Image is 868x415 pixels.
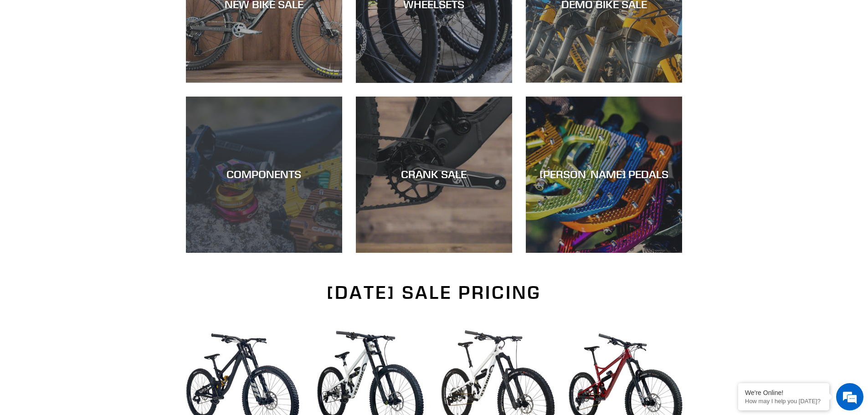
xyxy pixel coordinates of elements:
div: COMPONENTS [186,168,342,181]
h2: [DATE] SALE PRICING [186,281,683,303]
a: CRANK SALE [356,96,512,252]
div: [PERSON_NAME] PEDALS [526,168,682,181]
div: We're Online! [745,389,822,396]
a: COMPONENTS [186,96,342,252]
p: How may I help you today? [745,398,822,405]
a: [PERSON_NAME] PEDALS [526,96,682,252]
div: CRANK SALE [356,168,512,181]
